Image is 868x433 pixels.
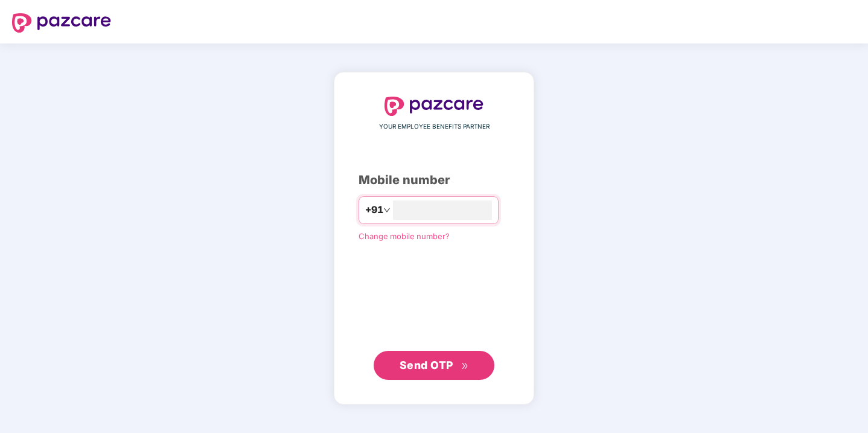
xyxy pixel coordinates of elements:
[383,207,391,214] span: down
[461,362,469,370] span: double-right
[359,231,450,241] a: Change mobile number?
[365,202,383,217] span: +91
[385,97,483,116] img: logo
[12,13,111,33] img: logo
[379,122,490,132] span: YOUR EMPLOYEE BENEFITS PARTNER
[374,351,494,380] button: Send OTPdouble-right
[359,171,509,190] div: Mobile number
[400,359,453,371] span: Send OTP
